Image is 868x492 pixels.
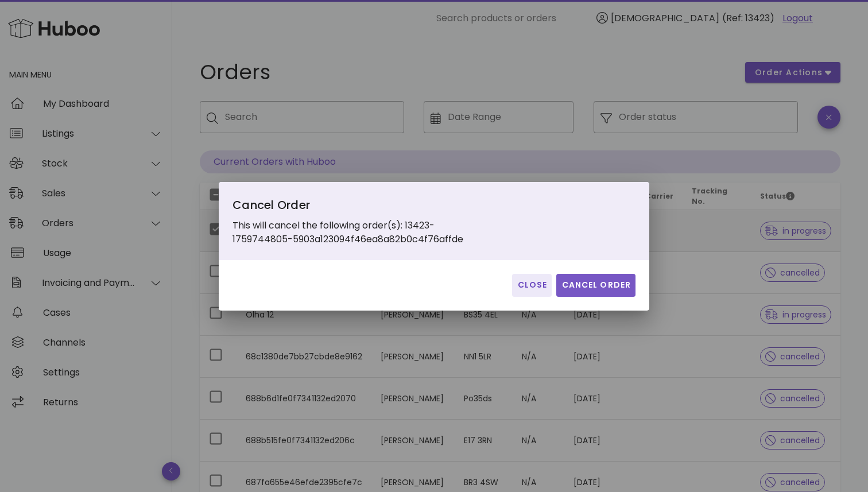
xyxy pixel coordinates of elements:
[232,196,490,246] div: This will cancel the following order(s): 13423-1759744805-5903a123094f46ea8a82b0c4f76affde
[517,279,547,291] span: Close
[232,196,490,219] div: Cancel Order
[512,274,552,297] button: Close
[556,274,635,297] button: Cancel Order
[561,279,631,291] span: Cancel Order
